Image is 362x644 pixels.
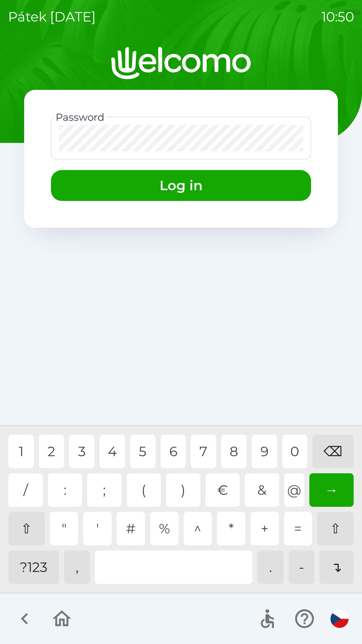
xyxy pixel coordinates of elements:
[51,170,311,201] button: Log in
[8,7,96,27] p: pátek [DATE]
[321,7,354,27] p: 10:50
[56,110,104,124] label: Password
[24,47,338,79] img: Logo
[330,610,349,628] img: cs flag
